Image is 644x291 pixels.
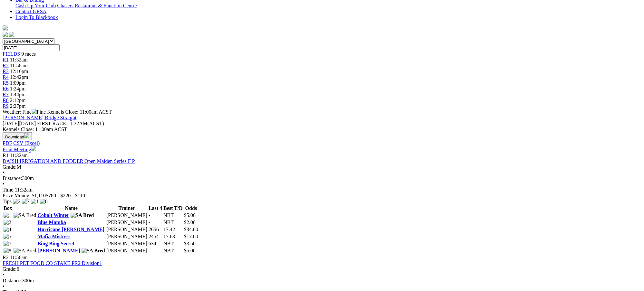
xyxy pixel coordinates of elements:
a: PDF [3,140,12,146]
div: 300m [3,278,641,284]
td: - [148,248,162,254]
a: FRESH PET FOOD CO STAKE PR2 Division1 [3,261,102,266]
img: SA Bred [71,213,94,219]
td: [PERSON_NAME] [106,234,148,240]
img: SA Bred [14,248,36,254]
img: 1 [31,199,39,205]
span: • [3,272,5,278]
a: Print Meeting [3,147,36,152]
img: download.svg [24,133,29,138]
span: Time: [3,187,15,193]
span: Kennels Close: 11:00am ACST [47,109,112,115]
a: R7 [3,92,9,97]
td: NBT [163,248,183,254]
img: 1 [4,213,11,219]
td: NBT [163,212,183,219]
img: 8 [40,199,48,205]
span: 2:12pm [10,98,26,103]
span: $17.00 [184,234,198,239]
span: 9 races [21,51,36,57]
a: R2 [3,63,9,68]
div: 6 [3,267,641,272]
span: 12:42pm [10,74,28,80]
img: twitter.svg [9,32,14,37]
a: Cash Up Your Club [15,3,56,8]
div: Prize Money: $1,110 [3,193,641,199]
a: FIELDS [3,51,20,57]
span: $34.00 [184,227,198,232]
span: 11:56am [10,255,28,260]
td: 634 [148,241,162,247]
span: 1:24pm [10,86,26,91]
td: [PERSON_NAME] [106,241,148,247]
td: NBT [163,220,183,226]
span: Weather: Fine [3,109,47,115]
span: $5.00 [184,213,196,218]
div: 300m [3,176,641,182]
th: Odds [184,205,199,212]
input: Select date [3,44,60,51]
img: Fine [32,109,46,115]
td: - [148,220,162,226]
td: - [148,212,162,219]
span: R3 [3,69,9,74]
img: 8 [4,248,11,254]
span: R1 [3,153,9,158]
td: NBT [163,241,183,247]
a: R5 [3,80,9,86]
a: Login To Blackbook [15,14,58,20]
span: 2:27pm [10,103,26,109]
a: [PERSON_NAME] Bridge Straight [3,115,76,120]
a: Contact GRSA [15,9,46,14]
span: 11:32am [10,57,28,62]
span: Grade: [3,164,17,170]
span: Box [4,206,12,211]
a: Chasers Restaurant & Function Centre [57,3,137,8]
td: 17.42 [163,227,183,233]
a: Cobalt Winter [37,213,69,218]
a: R4 [3,74,9,80]
a: Hurricane [PERSON_NAME] [37,227,104,232]
a: R1 [3,57,9,62]
td: 2656 [148,227,162,233]
td: 2454 [148,234,162,240]
span: R6 [3,86,9,91]
td: [PERSON_NAME] [106,248,148,254]
a: R9 [3,103,9,109]
span: 11:32AM(ACST) [37,121,104,126]
img: SA Bred [82,248,105,254]
span: Tips [3,199,12,204]
td: [PERSON_NAME] [106,220,148,226]
span: • [3,182,5,187]
div: Bar & Dining [15,3,641,9]
th: Name [37,205,105,212]
img: 5 [4,234,11,240]
span: [DATE] [3,121,19,126]
div: 11:32am [3,187,641,193]
span: • [3,284,5,289]
span: • [3,170,5,175]
th: Trainer [106,205,148,212]
a: Bing Bing Secret [37,241,74,247]
span: 11:56am [10,63,28,68]
a: CSV (Excel) [13,140,40,146]
a: [PERSON_NAME] [37,248,80,254]
span: 1:44pm [10,92,26,97]
th: Last 4 [148,205,162,212]
span: 1:09pm [10,80,26,86]
a: R8 [3,98,9,103]
img: 2 [13,199,21,205]
span: Distance: [3,176,22,181]
th: Best T/D [163,205,183,212]
a: DAISH IRRIGATION AND FODDER Open Maiden Series F P [3,158,135,164]
img: logo-grsa-white.png [3,25,8,31]
td: [PERSON_NAME] [106,212,148,219]
td: [PERSON_NAME] [106,227,148,233]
